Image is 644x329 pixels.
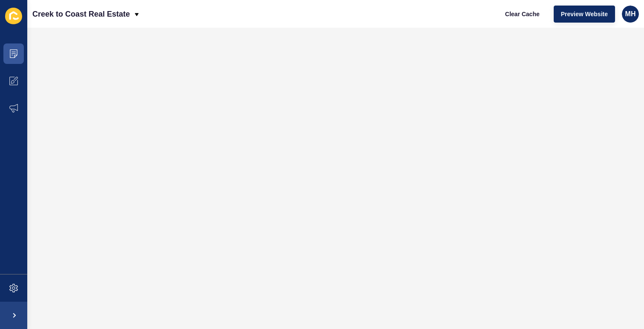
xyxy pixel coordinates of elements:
[554,6,615,23] button: Preview Website
[498,6,547,23] button: Clear Cache
[625,10,636,18] span: MH
[561,10,608,18] span: Preview Website
[505,10,540,18] span: Clear Cache
[32,3,130,25] p: Creek to Coast Real Estate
